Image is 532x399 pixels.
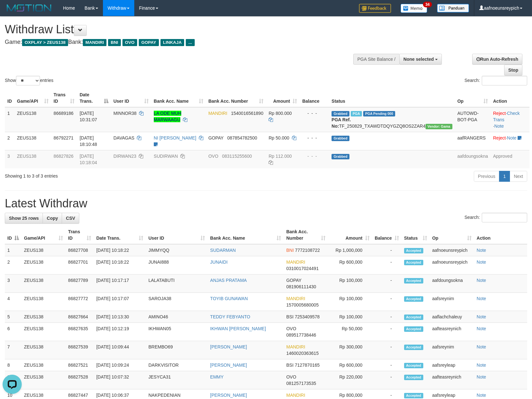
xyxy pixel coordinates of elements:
span: Copy 083115255600 to clipboard [222,154,252,159]
span: Accepted [404,363,423,368]
span: Accepted [404,278,423,283]
span: 86792271 [54,135,74,140]
td: - [372,323,402,341]
td: TF_250829_TXAWDTDQYGZQ8OS2ZAR4 [329,107,455,132]
span: DAVAGAS [113,135,135,140]
td: ZEUS138 [14,107,51,132]
td: ZEUS138 [21,275,66,293]
td: - [372,293,402,311]
a: Note [507,135,517,140]
td: 1 [5,244,21,256]
td: AUTOWD-BOT-PGA [455,107,491,132]
td: ZEUS138 [21,244,66,256]
div: - - - [302,135,326,141]
span: Accepted [404,260,423,265]
span: GOPAY [139,39,159,46]
th: Date Trans.: activate to sort column descending [77,89,111,107]
td: 86827539 [66,341,94,359]
a: Note [477,278,486,283]
span: Grabbed [332,154,349,159]
td: Rp 50,000 [328,323,372,341]
td: Rp 100,000 [328,275,372,293]
td: Rp 100,000 [328,293,372,311]
a: TEDDY FEBYANTO [210,314,250,319]
span: OVO [208,154,218,159]
th: Action [474,226,527,244]
span: Copy [47,216,58,221]
a: Note [477,363,486,368]
td: 86827528 [66,371,94,389]
td: DARKVISITOR [146,359,207,371]
td: [DATE] 10:18:22 [94,256,146,275]
label: Search: [465,76,527,85]
span: Copy 089517738446 to clipboard [286,332,316,338]
div: Showing 1 to 3 of 3 entries [5,170,217,179]
th: Game/API: activate to sort column ascending [21,226,66,244]
span: Accepted [404,296,423,302]
a: Note [477,314,486,319]
td: - [372,311,402,323]
span: MANDIRI [208,111,227,116]
td: aafnoeunsreypich [430,244,474,256]
span: ... [186,39,194,46]
a: Next [510,171,527,182]
a: 1 [499,171,510,182]
td: ZEUS138 [14,132,51,150]
span: Accepted [404,248,423,253]
a: Note [477,374,486,379]
a: CSV [62,213,79,224]
a: Stop [504,65,522,76]
td: 86827789 [66,275,94,293]
a: Reject [493,135,506,140]
span: Marked by aafkaynarin [351,111,362,116]
td: Rp 220,000 [328,371,372,389]
td: 9 [5,371,21,389]
th: Trans ID: activate to sort column ascending [66,226,94,244]
td: 3 [5,150,14,168]
td: Rp 1,000,000 [328,244,372,256]
a: Note [477,259,486,265]
span: Grabbed [332,136,349,141]
td: - [372,359,402,371]
td: [DATE] 10:09:44 [94,341,146,359]
div: PGA Site Balance / [353,54,399,65]
a: Note [494,124,504,129]
td: AMINO46 [146,311,207,323]
td: - [372,256,402,275]
td: ZEUS138 [21,293,66,311]
td: aafdoungsokna [430,275,474,293]
img: MOTION_logo.png [5,3,53,13]
span: GOPAY [286,278,301,283]
label: Show entries [5,76,53,85]
td: 86827635 [66,323,94,341]
td: 6 [5,323,21,341]
td: BREMBO69 [146,341,207,359]
span: [DATE] 10:18:04 [80,154,97,165]
span: Copy 0310017024491 to clipboard [286,266,319,271]
a: SUDIRWAN [154,154,178,159]
th: Game/API: activate to sort column ascending [14,89,51,107]
span: Copy 087854782500 to clipboard [227,135,257,140]
td: - [372,371,402,389]
span: BNI [286,248,294,253]
td: aafnoeunsreypich [430,256,474,275]
td: 86827708 [66,244,94,256]
span: MANDIRI [286,393,305,398]
td: [DATE] 10:07:32 [94,371,146,389]
th: Status [329,89,455,107]
span: BSI [286,314,294,319]
span: MANDIRI [286,344,305,349]
a: [PERSON_NAME] [210,344,247,349]
td: - [372,275,402,293]
span: Copy 1540016561890 to clipboard [231,111,263,116]
th: Balance [300,89,329,107]
td: [DATE] 10:09:24 [94,359,146,371]
label: Search: [465,213,527,222]
td: - [372,341,402,359]
td: aafdoungsokna [455,150,491,168]
td: SAROJA38 [146,293,207,311]
th: Bank Acc. Number: activate to sort column ascending [284,226,328,244]
span: MANDIRI [286,259,305,265]
span: Grabbed [332,111,349,116]
td: Rp 600,000 [328,256,372,275]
